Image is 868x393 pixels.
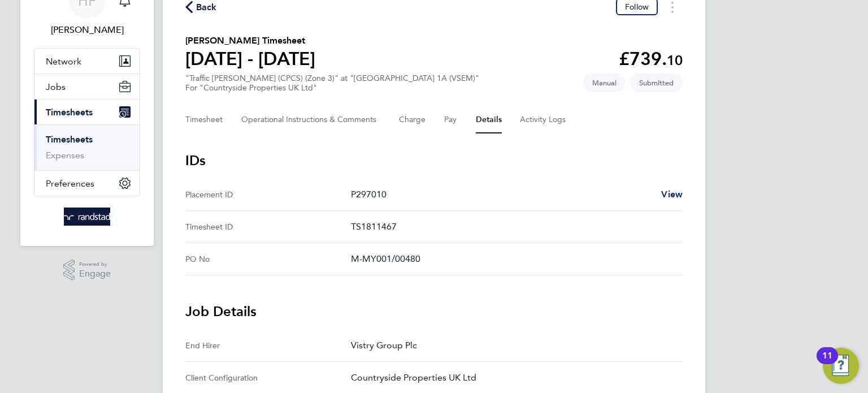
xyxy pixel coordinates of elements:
div: Client Configuration [185,371,351,385]
button: Activity Logs [520,106,567,133]
button: Timesheet [185,106,223,133]
span: Engage [79,269,111,279]
div: Timesheets [34,124,140,170]
div: Timesheet ID [185,220,351,234]
span: This timesheet is Submitted. [630,74,683,92]
img: randstad-logo-retina.png [64,208,111,226]
div: PO No [185,252,351,266]
h3: IDs [185,152,683,170]
p: TS1811467 [351,220,674,234]
span: Preferences [46,178,94,189]
a: Timesheets [46,134,93,145]
button: Details [476,106,502,133]
span: Follow [625,2,649,12]
div: Placement ID [185,188,351,201]
span: This timesheet was manually created. [583,74,626,92]
h1: [DATE] - [DATE] [185,47,315,70]
p: Vistry Group Plc [351,339,674,352]
button: Charge [399,106,426,133]
button: Preferences [34,171,140,196]
span: Powered by [79,260,111,269]
span: 10 [667,52,683,68]
button: Open Resource Center, 11 new notifications [823,348,859,384]
button: Operational Instructions & Comments [241,106,381,133]
a: View [661,188,683,201]
span: Back [196,1,217,14]
h3: Job Details [185,303,683,321]
span: Hollie Furby [34,23,140,37]
button: Pay [444,106,458,133]
button: Network [34,49,140,74]
button: Timesheets [34,100,140,124]
a: Go to home page [34,208,140,226]
span: Jobs [46,81,66,92]
p: P297010 [351,188,652,201]
a: Powered byEngage [63,260,111,281]
app-decimal: £739. [619,48,683,70]
span: Network [46,56,81,67]
h2: [PERSON_NAME] Timesheet [185,34,315,47]
p: M-MY001/00480 [351,252,674,266]
button: Jobs [34,74,140,99]
div: For "Countryside Properties UK Ltd" [185,83,479,93]
span: View [661,189,683,200]
div: 11 [822,356,832,370]
a: Expenses [46,150,84,161]
span: Timesheets [46,107,93,118]
div: "Traffic [PERSON_NAME] (CPCS) (Zone 3)" at "[GEOGRAPHIC_DATA] 1A (VSEM)" [185,74,479,93]
div: End Hirer [185,339,351,352]
p: Countryside Properties UK Ltd [351,371,674,385]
